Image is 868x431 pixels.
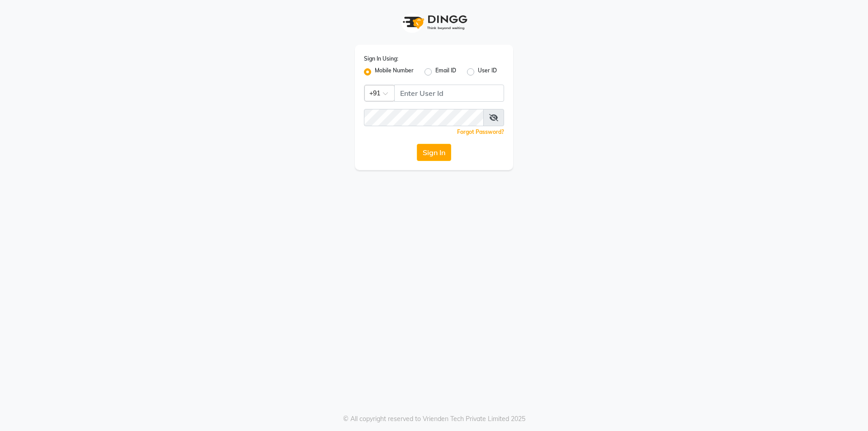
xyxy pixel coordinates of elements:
button: Sign In [417,144,451,161]
label: Email ID [435,66,456,77]
label: Mobile Number [375,66,414,77]
label: Sign In Using: [364,55,398,63]
input: Username [364,109,484,126]
a: Forgot Password? [457,128,504,135]
label: User ID [478,66,497,77]
img: logo1.svg [398,9,470,36]
input: Username [394,85,504,102]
